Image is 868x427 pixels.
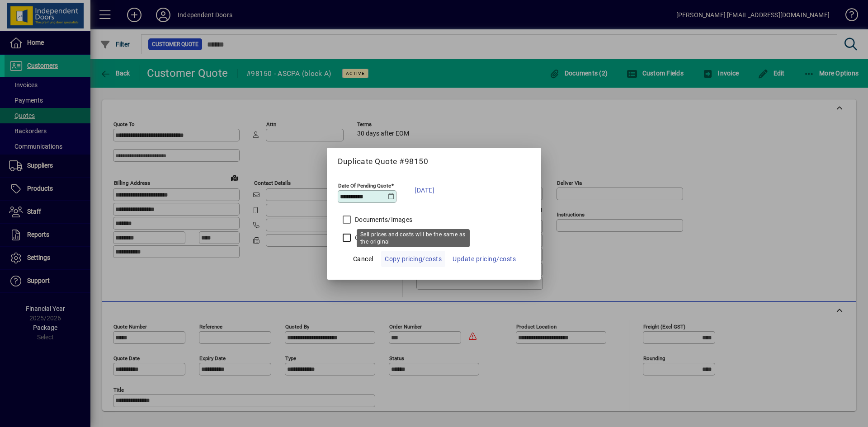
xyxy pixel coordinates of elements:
[353,253,373,264] span: Cancel
[449,251,519,267] button: Update pricing/costs
[381,251,445,267] button: Copy pricing/costs
[338,182,391,188] mat-label: Date Of Pending Quote
[415,185,434,196] span: [DATE]
[453,253,516,264] span: Update pricing/costs
[385,253,442,264] span: Copy pricing/costs
[357,229,470,247] div: Sell prices and costs will be the same as the original
[349,251,377,267] button: Cancel
[338,157,530,166] h5: Duplicate Quote #98150
[410,179,439,202] button: [DATE]
[353,215,412,224] label: Documents/Images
